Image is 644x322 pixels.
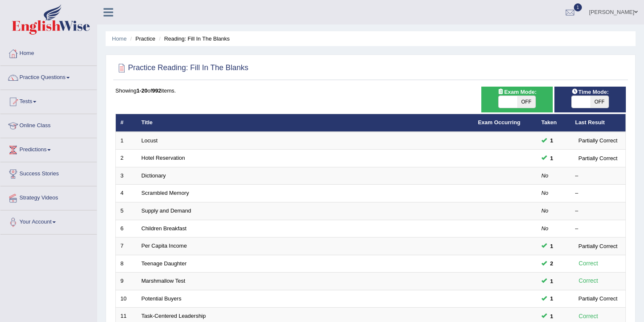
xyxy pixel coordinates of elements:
[152,87,161,94] b: 992
[541,190,548,196] em: No
[0,138,97,159] a: Predictions
[116,255,137,273] td: 8
[574,3,582,11] span: 1
[517,96,536,108] span: OFF
[0,90,97,111] a: Tests
[575,311,602,321] div: Correct
[547,242,557,251] span: You can still take this question
[112,35,127,42] a: Home
[547,259,557,268] span: You can still take this question
[575,154,621,163] div: Partially Correct
[575,242,621,251] div: Partially Correct
[568,87,612,96] span: Time Mode:
[142,278,186,284] a: Marshmallow Test
[575,276,602,286] div: Correct
[0,162,97,183] a: Success Stories
[142,207,191,214] a: Supply and Demand
[547,312,557,321] span: You can still take this question
[575,136,621,145] div: Partially Correct
[142,260,187,267] a: Teenage Daughter
[136,87,147,94] b: 1-20
[115,87,626,95] div: Showing of items.
[137,114,473,132] th: Title
[541,207,548,214] em: No
[494,87,540,96] span: Exam Mode:
[116,220,137,237] td: 6
[116,202,137,220] td: 5
[142,172,166,179] a: Dictionary
[116,167,137,185] td: 3
[0,186,97,207] a: Strategy Videos
[142,137,158,144] a: Locust
[537,114,570,132] th: Taken
[142,313,206,319] a: Task-Centered Leadership
[570,114,626,132] th: Last Result
[142,295,182,302] a: Potential Buyers
[115,62,248,74] h2: Practice Reading: Fill In The Blanks
[541,172,548,179] em: No
[575,225,621,233] div: –
[575,259,602,268] div: Correct
[116,273,137,290] td: 9
[142,225,187,232] a: Children Breakfast
[0,210,97,232] a: Your Account
[116,237,137,255] td: 7
[547,136,557,145] span: You can still take this question
[541,225,548,232] em: No
[116,150,137,167] td: 2
[128,35,155,43] li: Practice
[547,294,557,303] span: You can still take this question
[142,190,189,196] a: Scrambled Memory
[116,114,137,132] th: #
[575,189,621,197] div: –
[575,172,621,180] div: –
[116,132,137,150] td: 1
[142,243,187,249] a: Per Capita Income
[0,66,97,87] a: Practice Questions
[547,154,557,163] span: You can still take this question
[0,42,97,63] a: Home
[547,277,557,286] span: You can still take this question
[481,87,553,112] div: Show exams occurring in exams
[0,114,97,135] a: Online Class
[575,207,621,215] div: –
[590,96,609,108] span: OFF
[142,155,185,161] a: Hotel Reservation
[157,35,229,43] li: Reading: Fill In The Blanks
[116,185,137,202] td: 4
[116,290,137,308] td: 10
[478,119,520,126] a: Exam Occurring
[575,294,621,303] div: Partially Correct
